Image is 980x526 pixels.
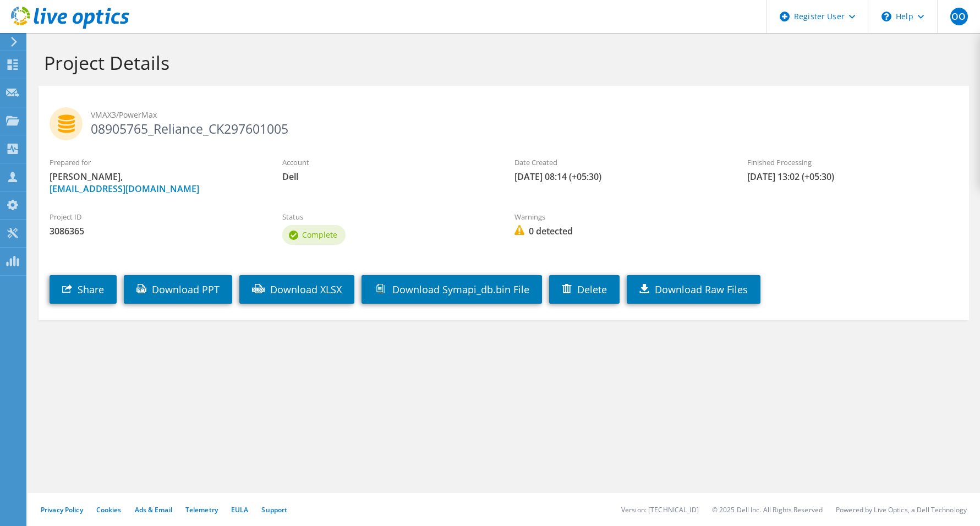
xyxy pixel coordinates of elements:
span: Dell [282,171,493,183]
label: Warnings [514,211,725,222]
span: OO [950,8,968,25]
label: Project ID [50,211,260,222]
a: [EMAIL_ADDRESS][DOMAIN_NAME] [50,183,199,195]
span: 0 detected [514,225,725,237]
span: [PERSON_NAME], [50,171,260,195]
svg: \n [882,12,891,21]
li: Version: [TECHNICAL_ID] [621,505,699,514]
a: Download PPT [124,275,232,304]
a: Delete [549,275,620,304]
label: Finished Processing [747,157,958,168]
span: Complete [302,229,337,240]
a: Cookies [96,505,122,514]
label: Date Created [514,157,725,168]
label: Status [282,211,493,222]
a: EULA [231,505,248,514]
label: Account [282,157,493,168]
li: Powered by Live Optics, a Dell Technology [836,505,967,514]
a: Ads & Email [135,505,172,514]
label: Prepared for [50,157,260,168]
a: Download Raw Files [627,275,760,304]
li: © 2025 Dell Inc. All Rights Reserved [712,505,823,514]
span: VMAX3/PowerMax [91,109,958,121]
span: 3086365 [50,225,260,237]
h2: 08905765_Reliance_CK297601005 [50,107,958,135]
a: Download XLSX [239,275,354,304]
a: Privacy Policy [41,505,83,514]
h1: Project Details [44,51,958,74]
a: Share [50,275,117,304]
a: Download Symapi_db.bin File [362,275,542,304]
span: [DATE] 13:02 (+05:30) [747,171,958,183]
a: Support [261,505,287,514]
span: [DATE] 08:14 (+05:30) [514,171,725,183]
a: Telemetry [185,505,218,514]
